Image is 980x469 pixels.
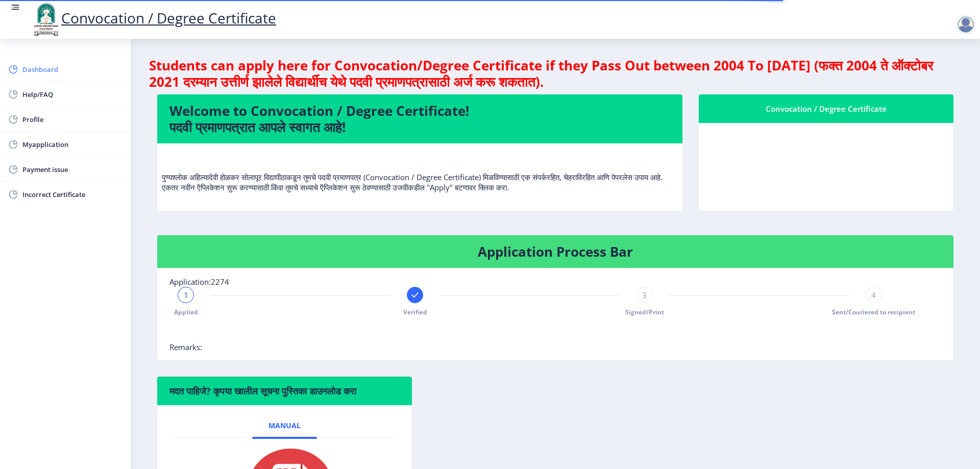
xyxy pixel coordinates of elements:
h6: मदत पाहिजे? कृपया खालील सूचना पुस्तिका डाउनलोड करा [169,385,400,397]
img: logo [31,2,61,37]
span: Incorrect Certificate [22,188,122,201]
span: Myapplication [22,138,122,151]
h4: Application Process Bar [169,243,941,260]
span: 1 [184,290,188,300]
span: Dashboard [22,63,122,76]
h4: Welcome to Convocation / Degree Certificate! पदवी प्रमाणपत्रात आपले स्वागत आहे! [169,103,670,135]
span: 3 [642,290,647,300]
span: Application:2274 [169,277,229,287]
span: Manual [268,422,301,430]
span: Applied [174,308,198,316]
span: Remarks: [169,342,202,352]
span: Profile [22,113,122,126]
span: Verified [403,308,427,316]
a: Convocation / Degree Certificate [31,8,276,28]
span: Sent/Couriered to recipient [832,308,915,316]
a: Manual [252,413,317,438]
h4: Students can apply here for Convocation/Degree Certificate if they Pass Out between 2004 To [DATE... [149,57,962,90]
p: पुण्यश्लोक अहिल्यादेवी होळकर सोलापूर विद्यापीठाकडून तुमचे पदवी प्रमाणपत्र (Convocation / Degree C... [162,152,678,192]
span: Payment issue [22,163,122,176]
span: 4 [871,290,876,300]
span: Signed/Print [625,308,664,316]
span: Help/FAQ [22,88,122,101]
div: Convocation / Degree Certificate [711,103,941,115]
